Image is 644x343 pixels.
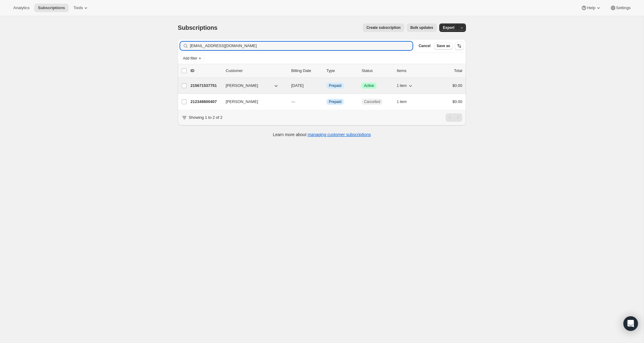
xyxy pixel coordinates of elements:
[291,83,304,88] span: [DATE]
[446,113,462,122] nav: Pagination
[363,23,404,32] button: Create subscription
[73,5,83,10] span: Tools
[587,5,595,10] span: Help
[366,25,401,30] span: Create subscription
[222,81,283,91] button: [PERSON_NAME]
[410,25,433,30] span: Bulk updates
[397,99,407,104] span: 1 item
[623,316,638,331] div: Open Intercom Messenger
[222,97,283,107] button: [PERSON_NAME]
[180,55,204,62] button: Add filter
[291,99,295,104] span: ---
[226,99,258,105] span: [PERSON_NAME]
[397,68,427,74] div: Items
[326,68,357,74] div: Type
[452,99,462,104] span: $0.00
[191,68,221,74] p: ID
[452,83,462,88] span: $0.00
[70,4,93,12] button: Tools
[191,68,462,74] div: IDCustomerBilling DateTypeStatusItemsTotal
[397,98,413,106] button: 1 item
[439,23,458,32] button: Export
[226,83,258,89] span: [PERSON_NAME]
[291,68,322,74] p: Billing Date
[38,5,65,10] span: Subscriptions
[362,68,392,74] p: Status
[308,132,371,137] a: managing customer subscriptions
[329,83,341,88] span: Prepaid
[191,83,221,89] p: 215671537751
[455,42,464,50] button: Sort the results
[606,4,634,12] button: Settings
[329,99,341,104] span: Prepaid
[190,42,413,50] input: Filter subscribers
[397,81,413,90] button: 1 item
[454,68,462,74] p: Total
[364,83,374,88] span: Active
[416,42,433,50] button: Cancel
[13,5,29,10] span: Analytics
[397,83,407,88] span: 1 item
[419,43,430,48] span: Cancel
[10,4,33,12] button: Analytics
[407,23,437,32] button: Bulk updates
[226,68,286,74] p: Customer
[437,43,450,48] span: Save as
[178,24,217,31] span: Subscriptions
[183,56,197,61] span: Add filter
[191,81,462,90] div: 215671537751[PERSON_NAME][DATE]InfoPrepaidSuccessActive1 item$0.00
[364,99,380,104] span: Cancelled
[191,99,221,105] p: 212348600407
[577,4,605,12] button: Help
[191,98,462,106] div: 212348600407[PERSON_NAME]---InfoPrepaidCancelled1 item$0.00
[273,132,371,138] p: Learn more about
[34,4,69,12] button: Subscriptions
[443,25,454,30] span: Export
[616,5,631,10] span: Settings
[434,42,453,50] button: Save as
[189,115,222,121] p: Showing 1 to 2 of 2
